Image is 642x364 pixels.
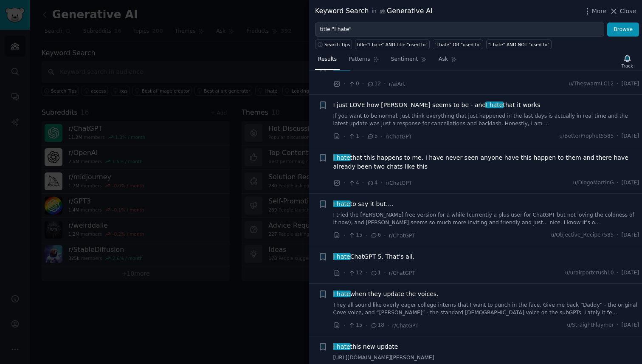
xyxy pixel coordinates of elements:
[622,231,639,239] span: [DATE]
[436,53,460,70] a: Ask
[434,42,481,48] div: "I hate" OR "used to"
[617,322,619,329] span: ·
[391,56,418,63] span: Sentiment
[315,53,340,70] a: Results
[617,133,619,140] span: ·
[355,40,429,49] a: title:"I hate" AND title:"used to"
[333,113,639,127] a: If you want to be normal, just think everything that just happened in the last days is actually i...
[617,179,619,187] span: ·
[617,269,619,277] span: ·
[332,200,351,207] span: I hate
[381,178,383,187] span: ·
[573,179,614,187] span: u/DiogoMartinG
[559,133,614,140] span: u/BetterProphet5585
[344,268,345,277] span: ·
[367,179,377,187] span: 4
[332,343,351,350] span: I hate
[332,291,351,297] span: I hate
[332,253,351,260] span: I hate
[318,56,337,63] span: Results
[333,252,414,261] a: I hateChatGPT 5. That’s all.
[386,180,412,186] span: r/ChatGPT
[315,40,352,49] button: Search Tips
[622,179,639,187] span: [DATE]
[392,323,419,329] span: r/ChatGPT
[315,6,433,17] div: Keyword Search Generative AI
[333,153,639,171] span: that this happens to me. I have never seen anyone have this happen to them and there have already...
[370,231,381,239] span: 6
[617,231,619,239] span: ·
[367,80,381,88] span: 12
[333,212,639,226] a: I tried the [PERSON_NAME] free version for a while (currently a plus user for ChatGPT but not lov...
[348,322,362,329] span: 15
[387,321,389,330] span: ·
[389,233,415,239] span: r/ChatGPT
[620,7,636,16] span: Close
[384,79,386,88] span: ·
[362,132,364,141] span: ·
[346,53,382,70] a: Patterns
[486,40,551,49] a: "I hate" AND NOT "used to"
[622,322,639,329] span: [DATE]
[348,269,362,277] span: 12
[551,231,614,239] span: u/Objective_Recipe7585
[569,80,614,88] span: u/TheswarmLC12
[362,79,364,88] span: ·
[592,7,607,16] span: More
[333,200,394,209] a: I hateto say it but….
[366,268,367,277] span: ·
[439,56,448,63] span: Ask
[622,80,639,88] span: [DATE]
[622,269,639,277] span: [DATE]
[622,63,633,69] div: Track
[333,302,639,316] a: They all sound like overly eager college interns that I want to punch in the face. Give me back “...
[333,290,439,299] a: I hatewhen they update the voices.
[622,133,639,140] span: [DATE]
[333,342,398,351] a: I hatethis new update
[619,52,636,70] button: Track
[357,42,428,48] div: title:"I hate" AND title:"used to"
[389,81,405,87] span: r/aiArt
[344,178,345,187] span: ·
[384,231,386,240] span: ·
[315,23,604,37] input: Try a keyword related to your business
[372,8,376,15] span: in
[324,42,350,48] span: Search Tips
[583,7,607,16] button: More
[367,133,377,140] span: 5
[366,231,367,240] span: ·
[333,101,541,110] span: I just LOVE how [PERSON_NAME] seems to be - and that it works
[389,270,415,276] span: r/ChatGPT
[332,64,351,71] span: I hate
[348,179,359,187] span: 4
[349,56,370,63] span: Patterns
[348,80,359,88] span: 0
[344,321,345,330] span: ·
[332,154,351,161] span: I hate
[381,132,383,141] span: ·
[344,132,345,141] span: ·
[565,269,614,277] span: u/urairportcrush10
[348,231,362,239] span: 15
[333,153,639,171] a: I hatethat this happens to me. I have never seen anyone have this happen to them and there have a...
[485,102,504,108] span: I hate
[617,80,619,88] span: ·
[362,178,364,187] span: ·
[344,79,345,88] span: ·
[348,133,359,140] span: 1
[344,231,345,240] span: ·
[370,322,384,329] span: 18
[384,268,386,277] span: ·
[333,290,439,299] span: when they update the voices.
[333,354,639,362] a: [URL][DOMAIN_NAME][PERSON_NAME]
[366,321,367,330] span: ·
[488,42,549,48] div: "I hate" AND NOT "used to"
[388,53,430,70] a: Sentiment
[333,200,394,209] span: to say it but….
[370,269,381,277] span: 1
[433,40,484,49] a: "I hate" OR "used to"
[333,101,541,110] a: I just LOVE how [PERSON_NAME] seems to be - andI hatethat it works
[567,322,614,329] span: u/StraightFlaymer
[333,252,414,261] span: ChatGPT 5. That’s all.
[609,7,636,16] button: Close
